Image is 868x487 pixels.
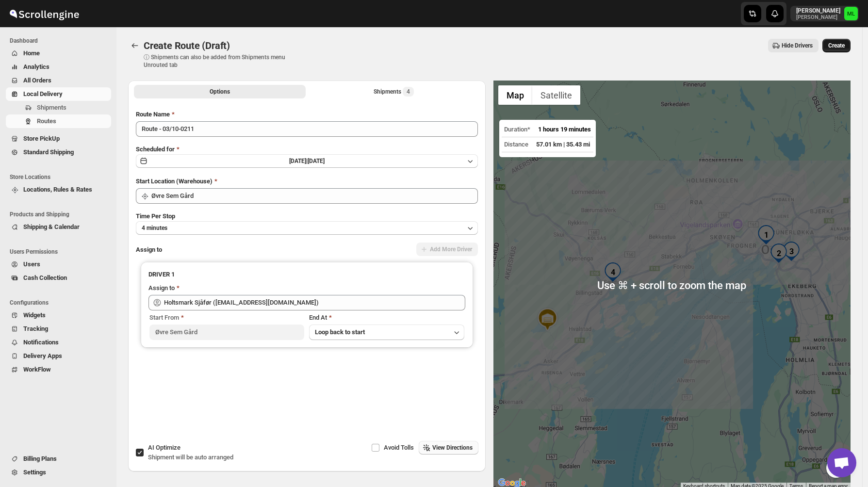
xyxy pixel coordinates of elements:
[23,63,49,70] span: Analytics
[309,325,464,340] button: Loop back to start
[532,85,580,105] button: Show satellite imagery
[374,87,414,97] div: Shipments
[136,178,213,185] span: Start Location (Warehouse)
[6,74,111,87] button: All Orders
[23,366,51,373] span: WorkFlow
[136,212,175,220] span: Time Per Stop
[136,121,478,137] input: Eg: Bengaluru Route
[796,15,840,20] p: [PERSON_NAME]
[796,7,840,15] p: [PERSON_NAME]
[144,53,296,69] p: ⓘ Shipments can also be added from Shipments menu Unrouted tab
[308,158,325,164] span: [DATE]
[782,242,801,261] div: 3
[23,135,60,142] span: Store PickUp
[128,39,142,52] button: Routes
[504,126,530,133] span: Duration*
[136,246,162,253] span: Assign to
[148,270,465,279] h3: DRIVER 1
[782,42,813,49] span: Hide Drivers
[23,148,74,156] span: Standard Shipping
[148,444,180,451] span: AI Optimize
[504,141,528,148] span: Distance
[6,47,111,60] button: Home
[6,363,111,376] button: WorkFlow
[828,42,845,49] span: Create
[136,146,175,153] span: Scheduled for
[10,248,112,256] span: Users Permissions
[134,85,306,98] button: All Route Options
[23,77,51,84] span: All Orders
[309,313,464,323] div: End At
[826,458,846,478] button: Map camera controls
[498,85,532,105] button: Show street map
[23,260,40,268] span: Users
[407,88,410,96] span: 4
[538,126,591,133] span: 1 hours 19 minutes
[6,308,111,322] button: Widgets
[790,6,859,21] button: User menu
[23,90,63,97] span: Local Delivery
[827,448,856,477] div: Open chat
[148,283,175,293] div: Assign to
[37,117,56,125] span: Routes
[210,88,230,96] span: Options
[768,39,819,52] button: Hide Drivers
[315,328,365,336] span: Loop back to start
[164,295,465,310] input: Search assignee
[23,223,80,230] span: Shipping & Calendar
[23,339,59,346] span: Notifications
[149,314,179,321] span: Start From
[6,220,111,234] button: Shipping & Calendar
[23,274,67,281] span: Cash Collection
[142,224,167,232] span: 4 minutes
[136,221,478,235] button: 4 minutes
[384,444,414,451] span: Avoid Tolls
[822,39,851,52] button: Create
[148,454,233,461] span: Shipment will be auto arranged
[6,271,111,285] button: Cash Collection
[10,211,112,218] span: Products and Shipping
[151,188,478,204] input: Search location
[6,349,111,363] button: Delivery Apps
[23,455,57,462] span: Billing Plans
[6,322,111,336] button: Tracking
[6,258,111,271] button: Users
[23,186,92,193] span: Locations, Rules & Rates
[37,104,66,111] span: Shipments
[23,49,40,57] span: Home
[6,60,111,74] button: Analytics
[6,466,111,479] button: Settings
[289,158,308,164] span: [DATE] |
[308,85,479,98] button: Selected Shipments
[844,7,858,20] span: Michael Lunga
[23,352,62,359] span: Delivery Apps
[847,11,855,17] text: ML
[769,243,788,263] div: 2
[6,336,111,349] button: Notifications
[136,111,170,118] span: Route Name
[10,173,112,181] span: Store Locations
[6,101,111,114] button: Shipments
[23,469,46,476] span: Settings
[10,299,112,307] span: Configurations
[128,102,486,422] div: All Route Options
[23,311,46,319] span: Widgets
[603,262,622,282] div: 4
[6,452,111,466] button: Billing Plans
[136,154,478,168] button: [DATE]|[DATE]
[144,40,230,51] span: Create Route (Draft)
[6,114,111,128] button: Routes
[6,183,111,196] button: Locations, Rules & Rates
[23,325,48,332] span: Tracking
[8,1,81,26] img: ScrollEngine
[756,225,776,244] div: 1
[536,141,590,148] span: 57.01 km | 35.43 mi
[10,37,112,45] span: Dashboard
